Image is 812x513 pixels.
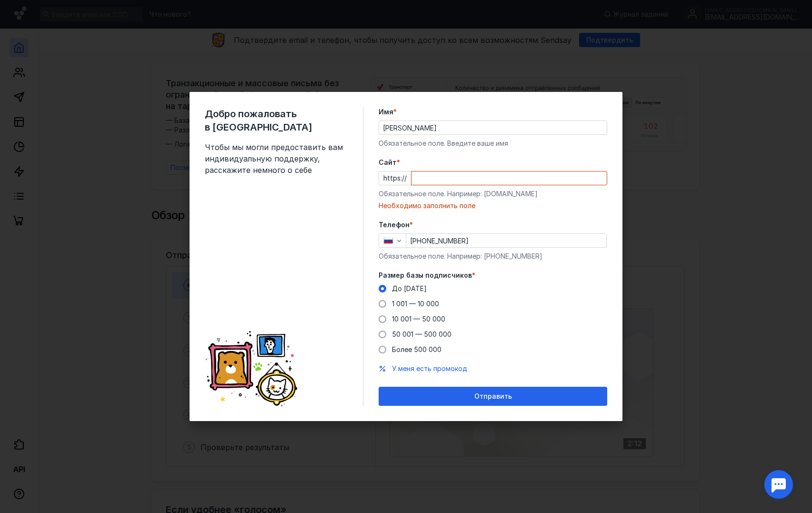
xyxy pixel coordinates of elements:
[379,387,607,406] button: Отправить
[379,139,607,148] div: Обязательное поле. Введите ваше имя
[379,271,472,280] span: Размер базы подписчиков
[392,284,427,292] span: До [DATE]
[392,330,451,338] span: 50 001 — 500 000
[474,392,512,401] span: Отправить
[379,107,393,117] span: Имя
[392,364,467,372] span: У меня есть промокод
[379,189,607,199] div: Обязательное поле. Например: [DOMAIN_NAME]
[392,315,445,323] span: 10 001 — 50 000
[205,141,348,176] span: Чтобы мы могли предоставить вам индивидуальную поддержку, расскажите немного о себе
[392,345,441,353] span: Более 500 000
[379,201,607,211] div: Необходимо заполнить поле
[379,251,607,261] div: Обязательное поле. Например: [PHONE_NUMBER]
[379,158,397,167] span: Cайт
[392,364,467,373] button: У меня есть промокод
[392,300,439,308] span: 1 001 — 10 000
[205,107,348,134] span: Добро пожаловать в [GEOGRAPHIC_DATA]
[379,220,410,230] span: Телефон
